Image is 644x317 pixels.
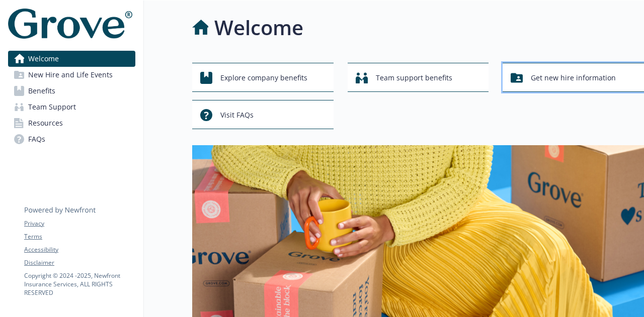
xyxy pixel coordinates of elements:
h1: Welcome [214,13,303,43]
span: Team support benefits [376,68,452,87]
a: FAQs [8,131,135,147]
span: Benefits [28,83,55,99]
a: New Hire and Life Events [8,67,135,83]
button: Visit FAQs [192,100,334,129]
a: Benefits [8,83,135,99]
span: Explore company benefits [220,68,307,87]
span: Team Support [28,99,76,115]
span: Get new hire information [531,68,616,87]
span: Resources [28,115,63,131]
span: FAQs [28,131,45,147]
a: Accessibility [24,245,135,254]
a: Welcome [8,51,135,67]
a: Team Support [8,99,135,115]
a: Resources [8,115,135,131]
a: Disclaimer [24,258,135,267]
span: New Hire and Life Events [28,67,113,83]
button: Get new hire information [503,63,644,92]
button: Team support benefits [348,63,489,92]
span: Visit FAQs [220,105,254,125]
button: Explore company benefits [192,63,334,92]
span: Welcome [28,51,59,67]
a: Privacy [24,219,135,228]
p: Copyright © 2024 - 2025 , Newfront Insurance Services, ALL RIGHTS RESERVED [24,271,135,297]
a: Terms [24,232,135,241]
